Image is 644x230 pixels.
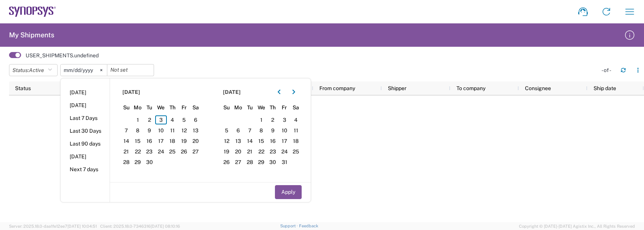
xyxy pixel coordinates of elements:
[255,126,267,135] span: 8
[267,104,279,111] span: Th
[244,147,256,156] span: 21
[61,137,110,150] li: Last 90 days
[178,147,190,156] span: 26
[255,115,267,124] span: 1
[121,126,132,135] span: 7
[519,223,635,230] span: Copyright © [DATE]-[DATE] Agistix Inc., All Rights Reserved
[244,126,256,135] span: 7
[190,136,201,146] span: 20
[132,136,144,146] span: 15
[221,104,233,111] span: Su
[61,86,110,99] li: [DATE]
[121,136,132,146] span: 14
[255,147,267,156] span: 22
[279,158,290,167] span: 31
[121,104,132,111] span: Su
[594,85,616,91] span: Ship date
[167,136,179,146] span: 18
[143,104,155,111] span: Tu
[167,147,179,156] span: 25
[61,112,110,124] li: Last 7 Days
[155,147,167,156] span: 24
[155,115,167,124] span: 3
[190,126,201,135] span: 13
[279,147,290,156] span: 24
[255,136,267,146] span: 15
[255,104,267,111] span: We
[280,224,299,228] a: Support
[525,85,551,91] span: Consignee
[167,104,179,111] span: Th
[151,224,180,228] span: [DATE] 08:10:16
[29,67,44,73] span: Active
[122,89,140,95] span: [DATE]
[299,224,318,228] a: Feedback
[107,64,154,76] input: Not set
[267,115,279,124] span: 2
[178,126,190,135] span: 12
[178,115,190,124] span: 5
[132,147,144,156] span: 22
[61,124,110,137] li: Last 30 Days
[143,115,155,124] span: 2
[190,104,201,111] span: Sa
[121,147,132,156] span: 21
[221,147,233,156] span: 19
[221,126,233,135] span: 5
[279,136,290,146] span: 17
[290,126,302,135] span: 11
[132,158,144,167] span: 29
[26,52,99,59] label: USER_SHIPMENTS.undefined
[290,115,302,124] span: 4
[61,99,110,112] li: [DATE]
[267,147,279,156] span: 23
[290,147,302,156] span: 25
[155,136,167,146] span: 17
[155,104,167,111] span: We
[290,136,302,146] span: 18
[456,85,485,91] span: To company
[155,126,167,135] span: 10
[388,85,406,91] span: Shipper
[132,126,144,135] span: 8
[190,147,201,156] span: 27
[132,115,144,124] span: 1
[232,147,244,156] span: 20
[232,126,244,135] span: 6
[61,64,107,76] input: Not set
[279,126,290,135] span: 10
[9,64,58,76] button: Status:Active
[232,104,244,111] span: Mo
[267,158,279,167] span: 30
[255,158,267,167] span: 29
[190,115,201,124] span: 6
[15,85,31,91] span: Status
[167,115,179,124] span: 4
[290,104,302,111] span: Sa
[143,147,155,156] span: 23
[232,158,244,167] span: 27
[132,104,144,111] span: Mo
[267,126,279,135] span: 9
[100,224,180,228] span: Client: 2025.18.0-7346316
[178,136,190,146] span: 19
[67,224,97,228] span: [DATE] 10:04:51
[178,104,190,111] span: Fr
[9,31,54,40] h2: My Shipments
[143,136,155,146] span: 16
[279,115,290,124] span: 3
[9,224,97,228] span: Server: 2025.18.0-daa1fe12ee7
[167,126,179,135] span: 11
[143,158,155,167] span: 30
[244,136,256,146] span: 14
[61,150,110,163] li: [DATE]
[279,104,290,111] span: Fr
[143,126,155,135] span: 9
[244,104,256,111] span: Tu
[61,163,110,176] li: Next 7 days
[319,85,355,91] span: From company
[275,185,302,199] button: Apply
[221,136,233,146] span: 12
[244,158,256,167] span: 28
[121,158,132,167] span: 28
